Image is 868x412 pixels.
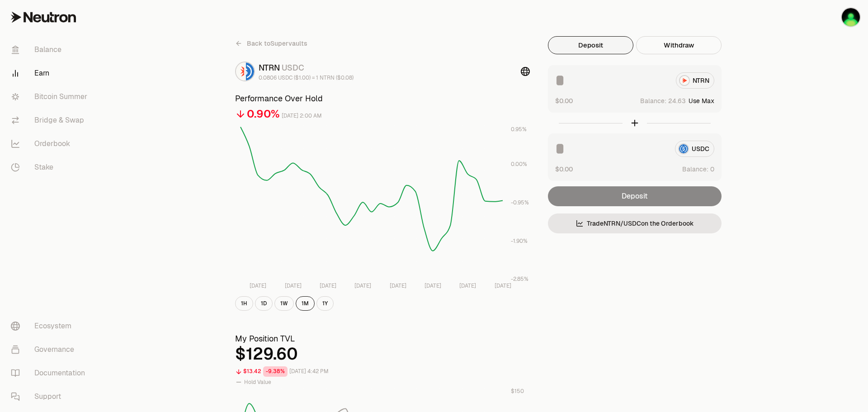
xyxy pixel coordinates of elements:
[511,237,528,245] tspan: -1.90%
[842,8,860,26] img: Frost_Ledger
[282,111,322,121] div: [DATE] 2:00 AM
[4,109,98,132] a: Bridge & Swap
[390,282,406,289] tspan: [DATE]
[4,314,98,338] a: Ecosystem
[259,62,354,74] div: NTRN
[247,107,280,121] div: 0.90%
[289,366,329,377] div: [DATE] 4:42 PM
[255,296,273,311] button: 1D
[274,296,294,311] button: 1W
[320,282,336,289] tspan: [DATE]
[640,96,666,105] span: Balance:
[235,36,307,51] a: Back toSupervaults
[236,62,244,81] img: NTRN Logo
[354,282,371,289] tspan: [DATE]
[4,85,98,109] a: Bitcoin Summer
[4,338,98,361] a: Governance
[235,332,530,345] h3: My Position TVL
[285,282,302,289] tspan: [DATE]
[259,74,354,81] div: 0.0806 USDC ($1.00) = 1 NTRN ($0.08)
[511,199,529,206] tspan: -0.95%
[235,92,530,105] h3: Performance Over Hold
[4,38,98,62] a: Balance
[4,132,98,156] a: Orderbook
[495,282,511,289] tspan: [DATE]
[316,296,334,311] button: 1Y
[511,161,527,168] tspan: 0.00%
[4,156,98,179] a: Stake
[511,388,524,395] tspan: $150
[250,282,266,289] tspan: [DATE]
[689,96,714,105] button: Use Max
[235,296,253,311] button: 1H
[244,379,271,386] span: Hold Value
[243,366,261,377] div: $13.42
[4,385,98,408] a: Support
[246,62,254,81] img: USDC Logo
[282,62,304,73] span: USDC
[555,164,573,174] button: $0.00
[682,165,708,174] span: Balance:
[548,213,722,233] a: TradeNTRN/USDCon the Orderbook
[548,36,633,54] button: Deposit
[459,282,476,289] tspan: [DATE]
[263,366,288,377] div: -9.38%
[4,361,98,385] a: Documentation
[425,282,441,289] tspan: [DATE]
[4,62,98,85] a: Earn
[247,39,307,48] span: Back to Supervaults
[555,96,573,105] button: $0.00
[511,275,528,283] tspan: -2.85%
[511,126,527,133] tspan: 0.95%
[636,36,722,54] button: Withdraw
[235,345,530,363] div: $129.60
[296,296,315,311] button: 1M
